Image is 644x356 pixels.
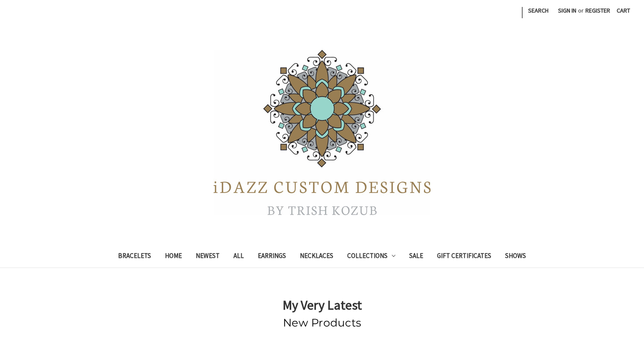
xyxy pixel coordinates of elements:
[430,246,498,268] a: Gift Certificates
[577,6,585,15] span: or
[498,246,533,268] a: Shows
[293,246,340,268] a: Necklaces
[189,246,227,268] a: Newest
[80,315,564,331] h2: New Products
[617,7,630,14] span: Cart
[251,246,293,268] a: Earrings
[283,297,362,313] strong: My Very Latest
[158,246,189,268] a: Home
[227,246,251,268] a: All
[520,3,523,20] li: |
[111,246,158,268] a: Bracelets
[402,246,430,268] a: Sale
[214,50,430,215] img: iDazz Custom Designs
[340,246,403,268] a: Collections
